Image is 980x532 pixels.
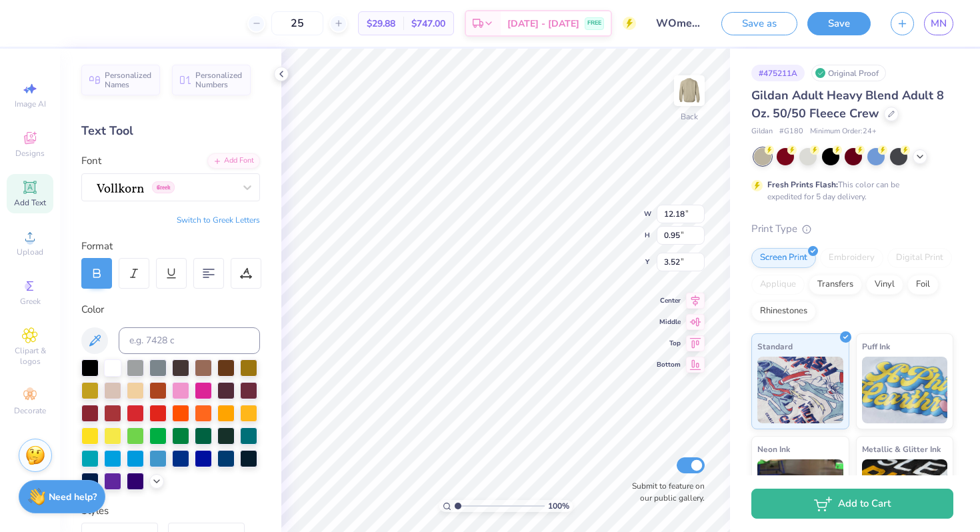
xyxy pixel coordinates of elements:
[367,17,395,31] span: $29.88
[887,248,952,268] div: Digital Print
[411,17,445,31] span: $747.00
[14,405,46,416] span: Decorate
[931,16,947,31] span: MN
[207,153,260,169] div: Add Font
[657,360,681,369] span: Bottom
[757,339,793,353] span: Standard
[20,296,41,307] span: Greek
[820,248,883,268] div: Embroidery
[657,339,681,348] span: Top
[862,339,890,353] span: Puff Ink
[751,275,805,295] div: Applique
[721,12,797,35] button: Save as
[907,275,939,295] div: Foil
[751,126,773,137] span: Gildan
[862,357,948,423] img: Puff Ink
[862,442,941,456] span: Metallic & Glitter Ink
[646,10,711,37] input: Untitled Design
[81,239,261,254] div: Format
[751,301,816,321] div: Rhinestones
[767,179,838,190] strong: Fresh Prints Flash:
[924,12,953,35] a: MN
[177,215,260,225] button: Switch to Greek Letters
[757,442,790,456] span: Neon Ink
[14,197,46,208] span: Add Text
[757,459,843,526] img: Neon Ink
[681,111,698,123] div: Back
[757,357,843,423] img: Standard
[81,503,260,519] div: Styles
[751,87,944,121] span: Gildan Adult Heavy Blend Adult 8 Oz. 50/50 Fleece Crew
[81,122,260,140] div: Text Tool
[17,247,43,257] span: Upload
[657,296,681,305] span: Center
[49,491,97,503] strong: Need help?
[15,148,45,159] span: Designs
[625,480,705,504] label: Submit to feature on our public gallery.
[866,275,903,295] div: Vinyl
[15,99,46,109] span: Image AI
[767,179,931,203] div: This color can be expedited for 5 day delivery.
[810,126,877,137] span: Minimum Order: 24 +
[657,317,681,327] span: Middle
[751,65,805,81] div: # 475211A
[81,153,101,169] label: Font
[809,275,862,295] div: Transfers
[271,11,323,35] input: – –
[507,17,579,31] span: [DATE] - [DATE]
[751,221,953,237] div: Print Type
[587,19,601,28] span: FREE
[751,489,953,519] button: Add to Cart
[81,302,260,317] div: Color
[811,65,886,81] div: Original Proof
[779,126,803,137] span: # G180
[862,459,948,526] img: Metallic & Glitter Ink
[195,71,243,89] span: Personalized Numbers
[676,77,703,104] img: Back
[7,345,53,367] span: Clipart & logos
[548,500,569,512] span: 100 %
[751,248,816,268] div: Screen Print
[119,327,260,354] input: e.g. 7428 c
[807,12,871,35] button: Save
[105,71,152,89] span: Personalized Names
